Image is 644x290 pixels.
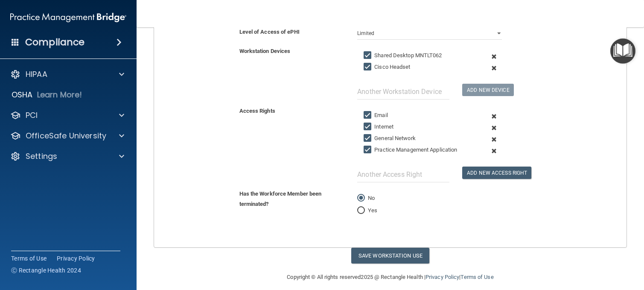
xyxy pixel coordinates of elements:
[462,167,531,179] button: Add New Access Right
[26,110,38,120] p: PCI
[10,151,124,161] a: Settings
[364,50,442,61] label: Shared Desktop MNTLT062
[26,69,47,79] p: HIPAA
[364,133,416,144] label: General Network
[364,112,373,119] input: Email
[364,135,373,142] input: General Network
[11,254,47,263] a: Terms of Use
[10,9,126,26] img: PMB logo
[239,48,291,54] b: Workstation Devices
[460,274,493,280] a: Terms of Use
[57,254,95,263] a: Privacy Policy
[10,131,124,141] a: OfficeSafe University
[239,190,322,207] b: Has the Workforce Member been terminated?
[364,110,388,120] label: Email
[10,110,124,120] a: PCI
[25,36,85,48] h4: Compliance
[26,151,57,161] p: Settings
[357,84,449,100] input: Another Workstation Device
[462,84,513,96] button: Add New Device
[26,131,106,141] p: OfficeSafe University
[239,29,300,35] b: Level of Access of ePHI
[364,145,457,155] label: Practice Management Application
[357,208,365,214] input: Yes
[364,122,393,132] label: Internet
[496,229,634,264] iframe: Drift Widget Chat Controller
[357,195,365,202] input: No
[357,205,377,216] label: Yes
[11,266,81,275] span: Ⓒ Rectangle Health 2024
[364,123,373,130] input: Internet
[12,90,33,100] p: OSHA
[364,146,373,153] input: Practice Management Application
[364,62,410,72] label: Cisco Headset
[364,52,373,59] input: Shared Desktop MNTLT062
[10,69,124,79] a: HIPAA
[357,193,375,203] label: No
[425,274,459,280] a: Privacy Policy
[37,90,82,100] p: Learn More!
[351,248,429,264] button: Save Workstation Use
[357,167,449,182] input: Another Access Right
[364,64,373,70] input: Cisco Headset
[610,38,635,64] button: Open Resource Center
[239,108,275,114] b: Access Rights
